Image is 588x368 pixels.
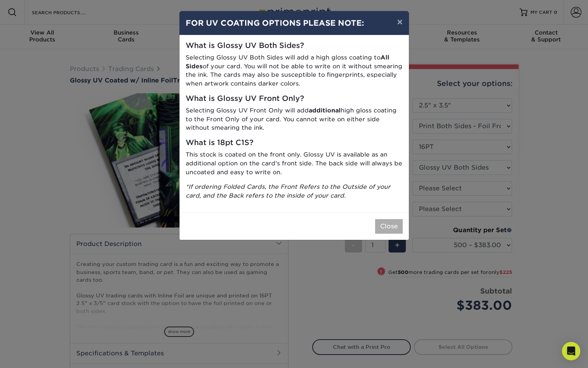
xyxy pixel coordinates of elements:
[562,342,580,360] div: Open Intercom Messenger
[391,11,408,33] button: ×
[375,219,403,234] button: Close
[186,150,403,177] p: This stock is coated on the front only. Glossy UV is available as an additional option on the car...
[186,94,403,103] h5: What is Glossy UV Front Only?
[186,139,403,147] h5: What is 18pt C1S?
[186,54,389,70] strong: All Sides
[186,183,390,199] i: *If ordering Folded Cards, the Front Refers to the Outside of your card, and the Back refers to t...
[186,106,403,132] p: Selecting Glossy UV Front Only will add high gloss coating to the Front Only of your card. You ca...
[186,17,403,29] h4: FOR UV COATING OPTIONS PLEASE NOTE:
[186,53,403,88] p: Selecting Glossy UV Both Sides will add a high gloss coating to of your card. You will not be abl...
[309,107,341,114] strong: additional
[186,41,403,50] h5: What is Glossy UV Both Sides?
